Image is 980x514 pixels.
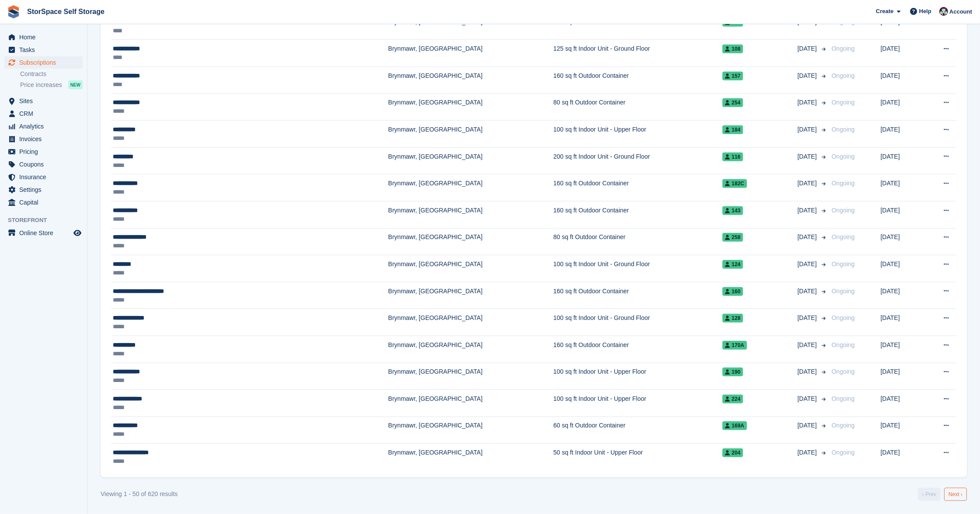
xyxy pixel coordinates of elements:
[722,125,743,134] span: 184
[4,184,83,196] a: menu
[553,444,722,470] td: 50 sq ft Indoor Unit - Upper Floor
[798,44,819,53] span: [DATE]
[798,287,819,296] span: [DATE]
[832,126,855,133] span: Ongoing
[19,227,72,239] span: Online Store
[4,44,83,56] a: menu
[19,171,72,183] span: Insurance
[881,121,924,148] td: [DATE]
[19,95,72,107] span: Sites
[722,287,743,296] span: 160
[553,121,722,148] td: 100 sq ft Indoor Unit - Upper Floor
[553,147,722,174] td: 200 sq ft Indoor Unit - Ground Floor
[798,340,819,350] span: [DATE]
[832,99,855,106] span: Ongoing
[388,336,554,363] td: Brynmawr, [GEOGRAPHIC_DATA]
[388,66,554,94] td: Brynmawr, [GEOGRAPHIC_DATA]
[881,201,924,228] td: [DATE]
[101,490,178,499] div: Viewing 1 - 50 of 620 results
[19,56,72,69] span: Subscriptions
[881,282,924,309] td: [DATE]
[68,80,83,89] div: NEW
[553,417,722,444] td: 60 sq ft Outdoor Container
[388,363,554,390] td: Brynmawr, [GEOGRAPHIC_DATA]
[798,152,819,161] span: [DATE]
[832,314,855,321] span: Ongoing
[19,44,72,56] span: Tasks
[553,13,722,40] td: 100 sq ft Indoor Unit - Ground Floor
[4,146,83,158] a: menu
[553,309,722,336] td: 100 sq ft Indoor Unit - Ground Floor
[919,7,931,16] span: Help
[4,120,83,132] a: menu
[944,488,967,501] a: Next
[798,179,819,188] span: [DATE]
[722,341,747,350] span: 170a
[4,133,83,145] a: menu
[4,227,83,239] a: menu
[388,147,554,174] td: Brynmawr, [GEOGRAPHIC_DATA]
[881,94,924,121] td: [DATE]
[881,363,924,390] td: [DATE]
[20,81,62,89] span: Price increases
[388,282,554,309] td: Brynmawr, [GEOGRAPHIC_DATA]
[24,4,108,19] a: StorSpace Self Storage
[553,282,722,309] td: 160 sq ft Outdoor Container
[388,174,554,201] td: Brynmawr, [GEOGRAPHIC_DATA]
[918,488,941,501] a: Previous
[19,196,72,208] span: Capital
[722,421,747,430] span: 169a
[798,206,819,215] span: [DATE]
[881,255,924,282] td: [DATE]
[388,390,554,417] td: Brynmawr, [GEOGRAPHIC_DATA]
[388,255,554,282] td: Brynmawr, [GEOGRAPHIC_DATA]
[876,7,893,16] span: Create
[722,72,743,80] span: 157
[722,314,743,323] span: 128
[722,368,743,376] span: 190
[4,95,83,107] a: menu
[388,13,554,40] td: Brynmawr, [GEOGRAPHIC_DATA]
[798,367,819,376] span: [DATE]
[832,368,855,375] span: Ongoing
[722,45,743,53] span: 108
[881,13,924,40] td: [DATE]
[916,488,969,501] nav: Pages
[881,147,924,174] td: [DATE]
[722,448,743,457] span: 204
[881,40,924,67] td: [DATE]
[8,216,87,225] span: Storefront
[881,390,924,417] td: [DATE]
[19,108,72,120] span: CRM
[798,98,819,107] span: [DATE]
[722,395,743,403] span: 224
[4,56,83,69] a: menu
[553,40,722,67] td: 125 sq ft Indoor Unit - Ground Floor
[798,71,819,80] span: [DATE]
[881,309,924,336] td: [DATE]
[798,421,819,430] span: [DATE]
[832,422,855,429] span: Ongoing
[832,288,855,295] span: Ongoing
[388,444,554,470] td: Brynmawr, [GEOGRAPHIC_DATA]
[832,45,855,52] span: Ongoing
[798,394,819,403] span: [DATE]
[388,40,554,67] td: Brynmawr, [GEOGRAPHIC_DATA]
[881,228,924,255] td: [DATE]
[388,121,554,148] td: Brynmawr, [GEOGRAPHIC_DATA]
[553,390,722,417] td: 100 sq ft Indoor Unit - Upper Floor
[881,417,924,444] td: [DATE]
[553,228,722,255] td: 80 sq ft Outdoor Container
[722,233,743,242] span: 258
[798,448,819,457] span: [DATE]
[388,417,554,444] td: Brynmawr, [GEOGRAPHIC_DATA]
[949,7,972,16] span: Account
[722,98,743,107] span: 254
[553,201,722,228] td: 160 sq ft Outdoor Container
[553,363,722,390] td: 100 sq ft Indoor Unit - Upper Floor
[832,341,855,348] span: Ongoing
[553,336,722,363] td: 160 sq ft Outdoor Container
[4,108,83,120] a: menu
[798,125,819,134] span: [DATE]
[722,179,747,188] span: 182c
